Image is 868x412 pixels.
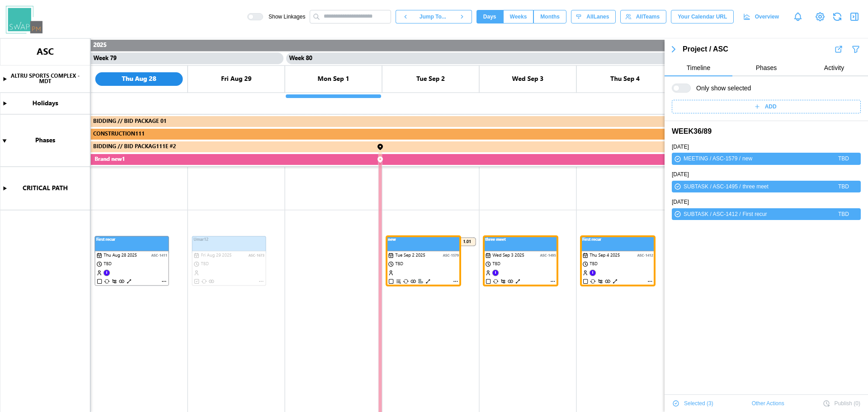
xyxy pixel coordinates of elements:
[838,183,849,191] div: TBD
[672,126,712,137] a: WEEK 36 / 89
[814,10,826,23] a: View Project
[687,65,710,71] span: Timeline
[752,397,784,410] span: Other Actions
[420,10,446,23] span: Jump To...
[743,210,837,219] div: First recur
[483,10,496,23] span: Days
[765,100,777,113] span: ADD
[586,10,609,23] span: All Lanes
[684,210,741,219] div: SUBTASK / ASC-1412 /
[684,183,741,191] div: SUBTASK / ASC-1495 /
[672,143,689,151] a: [DATE]
[834,44,844,54] button: Export Results
[510,10,527,23] span: Weeks
[743,183,837,191] div: three meet
[672,397,714,410] button: Selected (3)
[672,198,689,206] a: [DATE]
[755,10,779,23] span: Overview
[838,210,849,219] div: TBD
[540,10,560,23] span: Months
[848,10,861,23] button: Close Drawer
[691,84,751,93] span: Only show selected
[678,10,727,23] span: Your Calendar URL
[684,154,741,163] div: MEETING / ASC-1579 /
[751,397,785,410] button: Other Actions
[636,10,660,23] span: All Teams
[683,44,834,55] div: Project / ASC
[824,65,844,71] span: Activity
[6,6,42,33] img: Swap PM Logo
[831,10,844,23] button: Refresh Grid
[742,154,836,163] div: new
[672,170,689,179] a: [DATE]
[263,13,305,20] span: Show Linkages
[756,65,777,71] span: Phases
[851,44,861,54] button: Filter
[838,154,849,163] div: TBD
[684,397,713,410] span: Selected ( 3 )
[790,9,806,24] a: Notifications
